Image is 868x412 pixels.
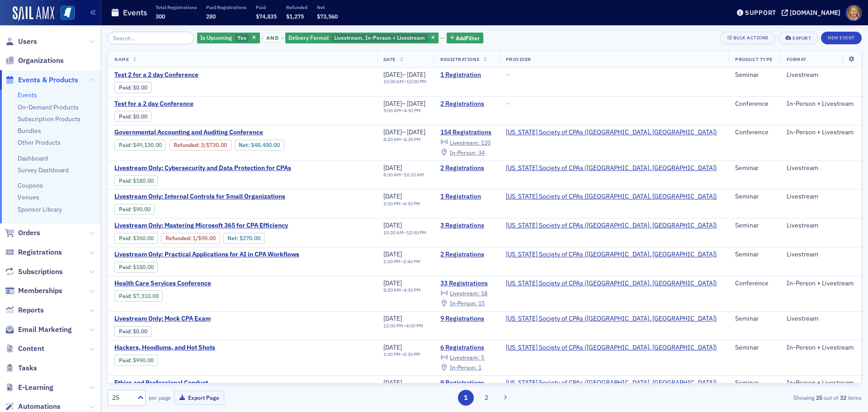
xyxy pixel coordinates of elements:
[18,363,37,373] span: Tasks
[506,71,511,79] span: —
[383,56,396,62] span: Date
[114,315,266,323] a: Livestream Only: Mock CPA Exam
[223,233,265,244] div: Net: $27000
[440,251,493,259] a: 2 Registrations
[161,233,220,244] div: Refunded: 4 - $36000
[5,267,63,277] a: Subscriptions
[506,279,717,288] span: Mississippi Society of CPAs (Ridgeland, MS)
[458,390,474,406] button: 1
[383,250,402,258] span: [DATE]
[133,328,147,335] span: $0.00
[114,251,299,259] a: Livestream Only: Practical Applications for AI in CPA Workflows
[383,108,426,114] div: –
[18,402,61,412] span: Automations
[838,393,848,402] strong: 32
[506,379,717,387] a: [US_STATE] Society of CPAs ([GEOGRAPHIC_DATA], [GEOGRAPHIC_DATA])
[440,56,480,62] span: Registrations
[119,235,133,242] span: :
[447,33,484,44] button: AddFilter
[13,6,54,21] img: SailAMX
[787,71,855,79] div: Livestream
[5,402,61,412] a: Automations
[114,71,266,79] a: Test 2 for a 2 day Conference
[261,34,284,42] button: and
[383,172,424,178] div: –
[119,142,130,148] a: Paid
[114,164,291,172] a: Livestream Only: Cybersecurity and Data Protection for CPAs
[149,393,171,402] label: per page
[18,205,62,213] a: Sponsor Library
[133,264,154,270] span: $180.00
[5,363,37,373] a: Tasks
[114,355,158,365] div: Paid: 8 - $99000
[156,4,197,10] p: Total Registrations
[383,258,401,265] time: 1:00 PM
[735,193,774,201] div: Seminar
[317,4,338,10] p: Net
[114,279,266,288] a: Health Care Services Conference
[383,71,402,79] span: [DATE]
[383,128,426,137] div: –
[174,142,198,148] a: Refunded
[18,91,37,99] a: Events
[478,149,485,156] span: 34
[114,290,163,301] div: Paid: 36 - $731000
[440,354,484,361] a: Livestream: 5
[119,293,133,299] span: :
[440,164,493,172] a: 2 Registrations
[440,222,493,230] a: 3 Registrations
[787,379,855,387] div: In-Person + Livestream
[285,33,439,44] div: Livestream, In-Person + Livestream
[721,32,775,44] button: Bulk Actions
[18,228,40,238] span: Orders
[133,84,147,91] span: $0.00
[440,149,485,156] a: In-Person: 34
[112,393,132,403] div: 25
[119,177,133,184] span: :
[114,111,151,122] div: Paid: 1 - $0
[18,103,79,111] a: On-Demand Products
[406,78,426,85] time: 12:00 PM
[450,354,480,361] span: Livestream :
[114,56,129,62] span: Name
[18,193,39,201] a: Venues
[114,82,151,93] div: Paid: 0 - $0
[383,323,423,329] div: –
[264,34,281,42] span: and
[119,235,130,242] a: Paid
[114,128,352,137] a: Governmental Accounting and Auditing Conference
[119,84,133,91] span: :
[440,379,493,387] a: 9 Registrations
[787,222,855,230] div: Livestream
[18,247,62,257] span: Registrations
[237,34,246,41] span: Yes
[450,289,480,297] span: Livestream :
[440,344,493,352] a: 6 Registrations
[787,128,855,137] div: In-Person + Livestream
[174,391,224,405] button: Export Page
[735,56,772,62] span: Product Type
[119,177,130,184] a: Paid
[782,9,844,16] button: [DOMAIN_NAME]
[114,100,266,108] a: Test for a 2 day Conference
[793,36,811,41] div: Export
[256,13,277,20] span: $74,835
[787,100,855,108] div: In-Person + Livestream
[506,128,717,137] a: [US_STATE] Society of CPAs ([GEOGRAPHIC_DATA], [GEOGRAPHIC_DATA])
[5,75,78,85] a: Events & Products
[114,222,332,230] a: Livestream Only: Mastering Microsoft 365 for CPA Efficiency
[133,142,162,148] span: $49,130.00
[114,326,151,337] div: Paid: 9 - $0
[18,56,64,66] span: Organizations
[119,357,133,364] span: :
[165,235,190,242] a: Refunded
[114,193,285,201] a: Livestream Only: Internal Controls for Small Organizations
[114,140,166,151] div: Paid: 170 - $4913000
[235,140,284,151] div: Net: $4840000
[404,171,424,178] time: 10:10 AM
[206,142,227,148] span: $730.00
[383,100,426,108] div: –
[123,7,147,18] h1: Events
[5,247,62,257] a: Registrations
